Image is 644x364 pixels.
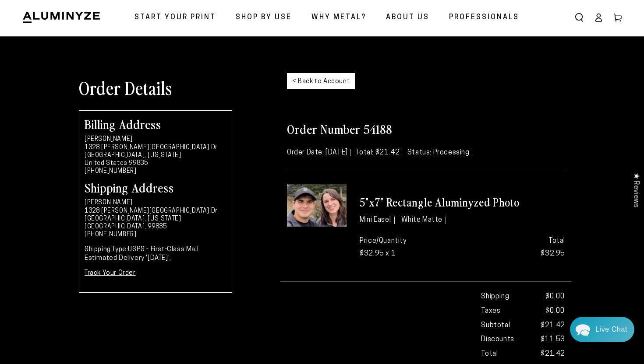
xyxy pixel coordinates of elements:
[85,152,226,160] li: [GEOGRAPHIC_DATA], [US_STATE]
[85,181,226,193] h2: Shipping Address
[481,333,514,346] strong: Discounts
[94,249,118,256] span: Re:amaze
[627,166,644,214] div: Click to open Judge.me floating reviews tab
[360,195,565,210] h3: 5"x7" Rectangle Aluminyzed Photo
[287,149,350,156] span: Order Date: [DATE]
[287,73,355,89] a: < Back to Account
[67,251,119,255] span: We run on
[481,319,510,332] strong: Subtotal
[541,348,565,360] strong: $21.42
[85,223,226,231] li: [GEOGRAPHIC_DATA], 99835
[401,217,446,224] li: White Matte
[360,235,456,260] p: Price/Quantity $32.95 x 1
[548,238,565,245] strong: Total
[595,317,627,342] div: Contact Us Directly
[85,199,133,206] strong: [PERSON_NAME]
[360,217,395,224] li: Mini Easel
[311,11,366,24] span: Why Metal?
[570,317,634,342] div: Chat widget toggle
[100,13,123,36] img: Helga
[287,121,565,136] h2: Order Number 54188
[442,6,526,29] a: Professionals
[481,290,509,303] strong: Shipping
[79,76,274,99] h1: Order Details
[469,235,565,260] p: $32.95
[407,149,472,156] span: Status: Processing
[134,11,216,24] span: Start Your Print
[481,305,500,318] strong: Taxes
[85,231,226,239] li: [PHONE_NUMBER]
[449,11,519,24] span: Professionals
[541,319,565,332] span: $21.42
[22,11,101,24] img: Aluminyze
[545,305,565,318] span: $0.00
[481,348,498,360] strong: Total
[379,6,436,29] a: About Us
[570,8,589,27] summary: Search our site
[85,215,226,223] li: [GEOGRAPHIC_DATA], [US_STATE]
[85,136,133,143] strong: [PERSON_NAME]
[229,6,298,29] a: Shop By Use
[85,245,226,262] p: USPS - First-Class Mail. Estimated Delivery '[DATE]',
[545,290,565,303] span: $0.00
[236,11,292,24] span: Shop By Use
[287,184,347,227] img: 5"x7" Rectangle White Matte Aluminyzed Photo - Mini Easel / None
[85,207,226,215] li: 1328 [PERSON_NAME][GEOGRAPHIC_DATA] Dr
[305,6,373,29] a: Why Metal?
[355,149,402,156] span: Total: $21.42
[85,168,226,175] li: [PHONE_NUMBER]
[85,270,136,276] a: Track Your Order
[386,11,429,24] span: About Us
[64,13,86,36] img: Marie J
[541,333,565,346] span: $11.53
[82,13,105,36] img: John
[66,44,120,50] span: Away until [DATE]
[85,118,226,130] h2: Billing Address
[128,6,223,29] a: Start Your Print
[85,144,226,152] li: 1328 [PERSON_NAME][GEOGRAPHIC_DATA] Dr
[85,160,226,168] li: United States 99835
[85,246,128,253] strong: Shipping Type:
[58,264,128,278] a: Leave A Message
